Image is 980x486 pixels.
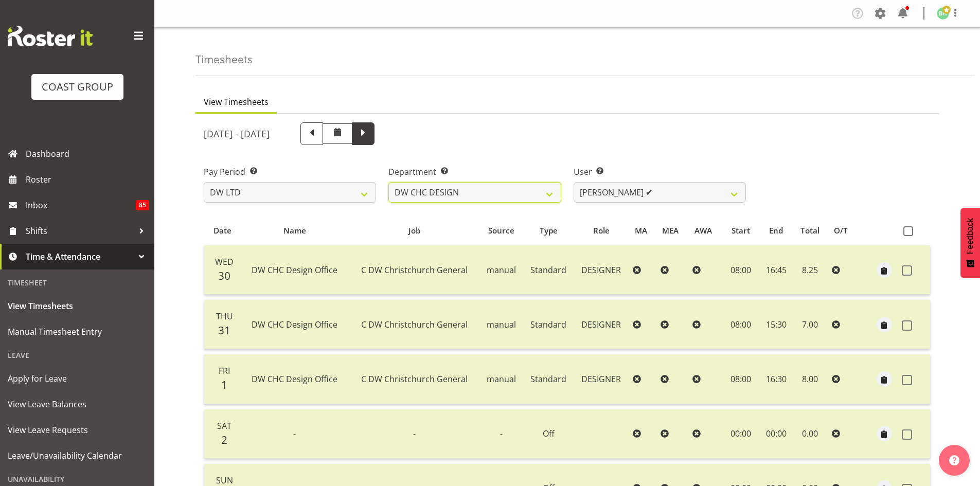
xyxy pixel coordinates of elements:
span: Sat [217,420,231,431]
span: manual [487,319,516,330]
td: Off [523,409,574,459]
span: MA [635,225,647,237]
td: 08:00 [722,300,759,349]
span: Type [540,225,558,237]
span: Apply for Leave [8,371,147,386]
a: Manual Timesheet Entry [3,319,152,345]
span: Name [283,225,306,237]
a: Apply for Leave [3,366,152,391]
span: DESIGNER [581,319,621,330]
span: Thu [216,311,233,322]
span: DW CHC Design Office [252,264,337,276]
span: 30 [218,268,230,283]
a: View Leave Balances [3,391,152,417]
td: 08:00 [722,245,759,295]
span: Inbox [26,197,136,213]
span: 31 [218,323,230,337]
td: 15:30 [760,300,793,349]
td: Standard [523,354,574,404]
span: End [769,225,783,237]
td: 8.00 [793,354,828,404]
div: Leave [3,345,152,366]
span: Source [488,225,514,237]
span: AWA [694,225,712,237]
span: O/T [834,225,848,237]
img: help-xxl-2.png [949,455,959,465]
span: 85 [136,200,149,210]
span: DESIGNER [581,373,621,385]
h5: [DATE] - [DATE] [204,128,270,139]
span: manual [487,373,516,385]
label: User [574,166,746,178]
td: 00:00 [760,409,793,459]
td: 16:45 [760,245,793,295]
span: Job [408,225,420,237]
label: Department [388,166,561,178]
span: Leave/Unavailability Calendar [8,448,147,463]
span: C DW Christchurch General [361,319,468,330]
a: View Leave Requests [3,417,152,443]
a: Leave/Unavailability Calendar [3,443,152,469]
span: Role [593,225,610,237]
span: Date [213,225,231,237]
span: - [293,428,296,439]
span: View Timesheets [204,96,269,108]
span: View Leave Requests [8,422,147,438]
span: MEA [662,225,679,237]
span: Feedback [966,218,975,254]
td: 0.00 [793,409,828,459]
a: View Timesheets [3,293,152,319]
div: Timesheet [3,272,152,293]
td: 16:30 [760,354,793,404]
td: 08:00 [722,354,759,404]
span: - [413,428,416,439]
td: Standard [523,300,574,349]
span: 2 [221,433,227,447]
td: 7.00 [793,300,828,349]
span: 1 [221,377,227,392]
span: C DW Christchurch General [361,264,468,276]
span: Dashboard [26,146,149,161]
span: View Timesheets [8,298,147,314]
span: Time & Attendance [26,249,134,264]
span: C DW Christchurch General [361,373,468,385]
span: manual [487,264,516,276]
span: View Leave Balances [8,397,147,412]
td: Standard [523,245,574,295]
label: Pay Period [204,166,376,178]
img: Rosterit website logo [8,26,93,46]
span: Manual Timesheet Entry [8,324,147,339]
span: Sun [216,475,233,486]
div: COAST GROUP [42,79,113,95]
td: 8.25 [793,245,828,295]
span: Roster [26,172,149,187]
span: - [500,428,503,439]
span: DW CHC Design Office [252,373,337,385]
span: Fri [219,365,230,376]
h4: Timesheets [195,53,253,65]
span: Wed [215,256,234,267]
td: 00:00 [722,409,759,459]
span: DW CHC Design Office [252,319,337,330]
span: DESIGNER [581,264,621,276]
button: Feedback - Show survey [960,208,980,278]
span: Shifts [26,223,134,239]
img: bryan-humprhries1167.jpg [937,7,949,20]
span: Start [732,225,750,237]
span: Total [800,225,819,237]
